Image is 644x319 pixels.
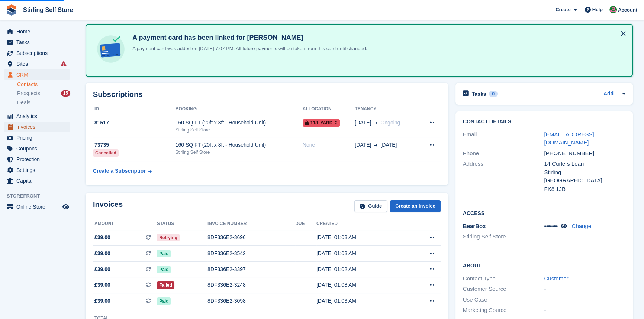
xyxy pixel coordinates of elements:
span: [DATE] [380,141,397,149]
span: Pricing [16,133,61,143]
span: Ongoing [380,120,400,126]
div: 15 [61,90,70,97]
div: 0 [489,91,498,97]
div: Use Case [463,296,544,304]
a: menu [4,59,70,69]
div: [DATE] 01:08 AM [316,281,406,289]
div: Contact Type [463,274,544,283]
div: Stirling Self Store [176,127,303,133]
div: [DATE] 01:03 AM [316,234,406,241]
a: Deals [17,99,70,107]
th: Created [316,218,406,230]
span: Coupons [16,143,61,154]
a: Create a Subscription [93,164,152,178]
a: Contacts [17,81,70,88]
th: ID [93,103,176,115]
span: 118_Yard_2 [303,119,340,127]
span: Capital [16,176,61,186]
th: Due [295,218,316,230]
img: Lucy [609,6,617,13]
div: 8DF336E2-3397 [207,266,295,273]
a: menu [4,122,70,132]
span: Analytics [16,111,61,121]
div: - [544,285,625,293]
span: Deals [17,99,30,106]
div: Address [463,160,544,193]
div: [DATE] 01:02 AM [316,266,406,273]
div: Phone [463,149,544,158]
span: Paid [157,266,171,273]
i: Smart entry sync failures have occurred [61,61,67,67]
span: Retrying [157,234,180,241]
span: Tasks [16,37,61,48]
span: £39.00 [94,297,110,305]
div: Stirling [544,168,625,177]
span: Home [16,26,61,37]
th: Booking [176,103,303,115]
a: menu [4,111,70,121]
div: None [303,141,355,149]
div: 160 SQ FT (20ft x 8ft - Household Unit) [176,141,303,149]
div: - [544,306,625,315]
span: [DATE] [355,119,371,127]
li: Stirling Self Store [463,232,544,241]
span: Account [618,6,637,14]
a: Guide [354,200,387,212]
div: 81517 [93,119,176,127]
div: [DATE] 01:03 AM [316,250,406,257]
div: Customer Source [463,285,544,293]
img: stora-icon-8386f47178a22dfd0bd8f6a31ec36ba5ce8667c1dd55bd0f319d3a0aa187defe.svg [6,4,17,16]
a: menu [4,165,70,175]
a: menu [4,26,70,37]
img: card-linked-ebf98d0992dc2aeb22e95c0e3c79077019eb2392cfd83c6a337811c24bc77127.svg [95,33,126,65]
span: £39.00 [94,266,110,273]
div: [DATE] 01:03 AM [316,297,406,305]
h2: Subscriptions [93,90,441,99]
span: Prospects [17,90,40,97]
div: 160 SQ FT (20ft x 8ft - Household Unit) [176,119,303,127]
span: Sites [16,59,61,69]
th: Status [157,218,207,230]
h2: About [463,261,625,269]
h4: A payment card has been linked for [PERSON_NAME] [129,33,367,42]
span: CRM [16,69,61,80]
th: Allocation [303,103,355,115]
span: £39.00 [94,250,110,257]
span: Online Store [16,202,61,212]
a: [EMAIL_ADDRESS][DOMAIN_NAME] [544,131,594,146]
p: A payment card was added on [DATE] 7:07 PM. All future payments will be taken from this card unti... [129,45,367,52]
a: menu [4,202,70,212]
div: FK8 1JB [544,185,625,193]
span: £39.00 [94,281,110,289]
a: menu [4,154,70,165]
span: Paid [157,250,171,257]
div: 8DF336E2-3098 [207,297,295,305]
span: Paid [157,297,171,305]
h2: Invoices [93,200,123,212]
a: Prospects 15 [17,89,70,97]
div: [GEOGRAPHIC_DATA] [544,176,625,185]
a: menu [4,48,70,58]
a: Preview store [61,202,70,211]
span: £39.00 [94,234,110,241]
div: Create a Subscription [93,167,147,175]
span: Subscriptions [16,48,61,58]
a: menu [4,143,70,154]
span: Invoices [16,122,61,132]
div: - [544,296,625,304]
a: Stirling Self Store [20,4,76,16]
span: Storefront [7,192,74,200]
a: menu [4,69,70,80]
span: Protection [16,154,61,165]
div: 8DF336E2-3542 [207,250,295,257]
a: Add [603,90,614,98]
span: Settings [16,165,61,175]
div: 8DF336E2-3248 [207,281,295,289]
a: menu [4,176,70,186]
th: Amount [93,218,157,230]
div: Stirling Self Store [176,149,303,156]
h2: Tasks [472,91,486,97]
a: Change [571,223,591,229]
div: 14 Curlers Loan [544,160,625,168]
a: Create an Invoice [390,200,441,212]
